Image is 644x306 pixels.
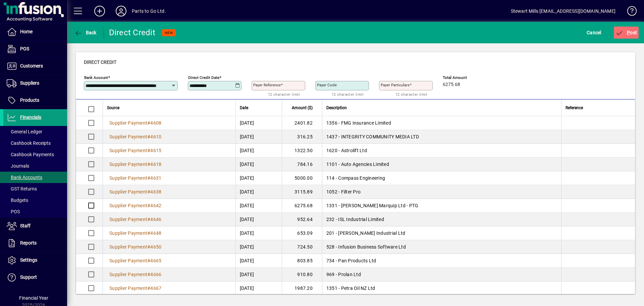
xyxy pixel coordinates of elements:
span: # [147,272,150,277]
td: [DATE] [235,268,282,281]
div: Stewart Mills [EMAIL_ADDRESS][DOMAIN_NAME] [511,6,615,16]
span: Support [20,274,37,280]
span: Financials [20,115,41,120]
a: Supplier Payment#4638 [107,188,164,195]
td: [DATE] [235,240,282,254]
a: General Ledger [3,126,67,137]
span: # [147,286,150,291]
td: 6275.68 [282,199,322,213]
span: # [147,148,150,153]
td: 653.09 [282,226,322,240]
span: 734 - Pan Products Ltd [326,258,376,263]
a: POS [3,206,67,217]
a: Cashbook Payments [3,149,67,160]
span: POS [7,209,20,214]
td: [DATE] [235,130,282,144]
span: Supplier Payment [109,217,147,222]
span: 201 - [PERSON_NAME] Industrial Ltd [326,230,406,236]
span: # [147,134,150,139]
span: 4615 [150,148,161,153]
td: 3115.89 [282,185,322,199]
span: Supplier Payment [109,244,147,250]
button: Back [72,27,98,39]
span: Financial Year [19,295,48,301]
span: 969 - Prolan Ltd [326,272,361,277]
span: # [147,120,150,126]
span: 4648 [150,230,161,236]
a: Supplier Payment#4615 [107,147,164,154]
span: 4667 [150,286,161,291]
a: Supplier Payment#4665 [107,257,164,264]
span: Total Amount [443,76,483,80]
mat-label: Bank Account [84,75,108,80]
div: Source [107,104,231,112]
td: [DATE] [235,199,282,213]
td: [DATE] [235,185,282,199]
a: Supplier Payment#4648 [107,229,164,237]
a: POS [3,41,67,57]
span: 4665 [150,258,161,263]
td: 1322.50 [282,144,322,158]
td: 803.85 [282,254,322,268]
span: 6275.68 [443,82,460,87]
span: Reports [20,240,37,246]
app-page-header-button: Back [67,27,104,39]
span: # [147,230,150,236]
a: Supplier Payment#4667 [107,285,164,292]
span: # [147,189,150,194]
a: Supplier Payment#4646 [107,216,164,223]
td: 724.50 [282,240,322,254]
mat-hint: 12 character limit [332,90,364,98]
td: [DATE] [235,158,282,171]
span: P [627,30,630,35]
mat-label: Payer Particulars [381,83,410,87]
span: Settings [20,257,37,263]
span: GST Returns [7,186,37,191]
span: Supplier Payment [109,162,147,167]
span: 4631 [150,175,161,181]
a: Cashbook Receipts [3,137,67,149]
span: 1351 - Petra Oil NZ Ltd [326,286,375,291]
a: Knowledge Base [622,1,636,23]
div: Description [326,104,557,112]
td: 316.25 [282,130,322,144]
span: # [147,258,150,263]
a: Supplier Payment#4650 [107,243,164,251]
td: 2401.82 [282,116,322,130]
td: [DATE] [235,116,282,130]
span: 1052 - Filter Pro [326,189,361,194]
mat-label: Payer Code [317,83,337,87]
span: 528 - Infusion Business Software Ltd [326,244,406,250]
span: # [147,244,150,250]
span: General Ledger [7,129,42,134]
span: 1331 - [PERSON_NAME] Marquip Ltd - PTG [326,203,419,208]
span: # [147,217,150,222]
span: Back [74,30,97,35]
span: Supplier Payment [109,272,147,277]
div: Direct Credit [109,27,155,38]
a: Home [3,24,67,40]
span: Supplier Payment [109,230,147,236]
div: Amount ($) [286,104,319,112]
span: Supplier Payment [109,175,147,181]
span: 4638 [150,189,161,194]
mat-label: Direct Credit Date [188,75,219,80]
a: GST Returns [3,183,67,194]
span: Amount ($) [292,104,313,112]
span: POS [20,46,29,51]
span: 1356 - FMG Insurance Limited [326,120,391,126]
span: 1437 - INTEGRITY COMMUNITY MEDIA LTD [326,134,419,139]
span: Supplier Payment [109,286,147,291]
button: Add [89,5,110,17]
button: Post [614,27,639,39]
a: Supplier Payment#4608 [107,119,164,127]
a: Reports [3,235,67,252]
span: 114 - Compass Engineering [326,175,385,181]
span: # [147,175,150,181]
span: 4642 [150,203,161,208]
span: Supplier Payment [109,203,147,208]
a: Customers [3,58,67,75]
td: [DATE] [235,226,282,240]
a: Settings [3,252,67,269]
mat-hint: 12 character limit [268,90,300,98]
